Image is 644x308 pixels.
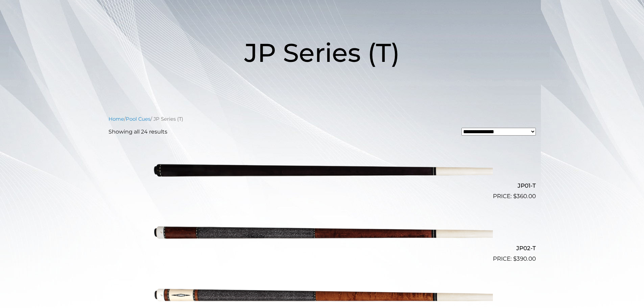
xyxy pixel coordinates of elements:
p: Showing all 24 results [109,128,167,136]
img: JP02-T [151,204,493,260]
h2: JP02-T [109,242,536,254]
bdi: 360.00 [513,193,536,199]
a: JP02-T $390.00 [109,204,536,263]
span: JP Series (T) [244,37,400,68]
span: $ [513,193,517,199]
select: Shop order [461,128,536,136]
nav: Breadcrumb [109,115,536,123]
img: JP01-T [151,141,493,198]
a: Pool Cues [126,116,150,122]
a: JP01-T $360.00 [109,141,536,201]
a: Home [109,116,124,122]
bdi: 390.00 [513,255,536,262]
span: $ [513,255,517,262]
h2: JP01-T [109,180,536,192]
